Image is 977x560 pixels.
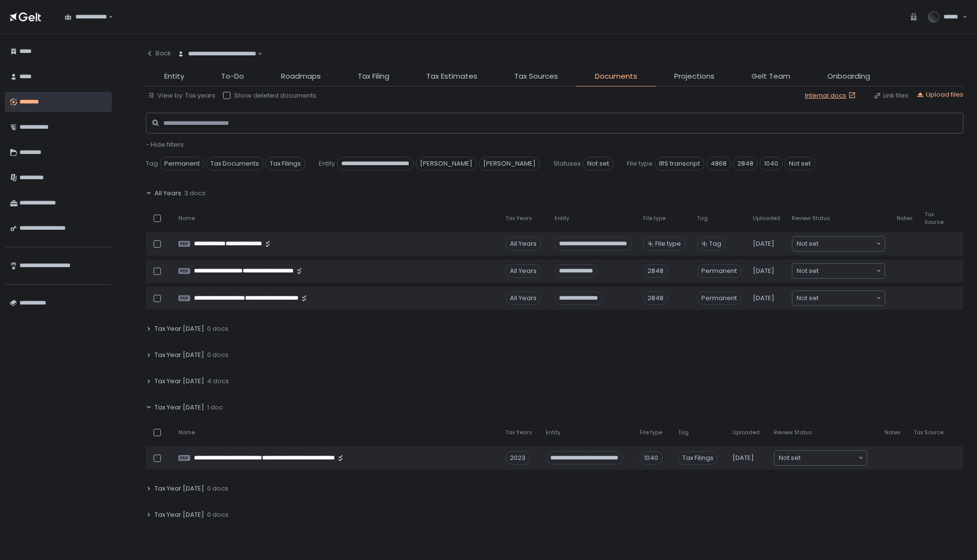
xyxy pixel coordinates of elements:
span: Tag [146,159,158,168]
span: [DATE] [753,294,774,303]
input: Search for option [107,12,107,22]
span: Entity [164,71,184,82]
span: Name [178,429,195,436]
span: Tax Estimates [426,71,477,82]
div: Search for option [792,264,885,278]
span: Entity [555,215,569,222]
div: 2848 [643,264,668,278]
span: 4 docs [207,377,229,386]
div: Search for option [58,7,113,27]
div: 2848 [643,291,668,305]
span: Tax Year [DATE] [155,484,204,493]
div: Search for option [774,451,867,465]
span: Entity [546,429,560,436]
span: File type [655,239,681,248]
span: 1 doc [207,403,223,412]
span: Not set [779,453,801,463]
span: 4868 [706,157,731,170]
span: [DATE] [753,267,774,275]
span: Not set [785,157,815,170]
input: Search for option [819,266,875,276]
span: Entity [319,159,335,168]
span: Tax Year [DATE] [155,377,204,386]
div: 1040 [640,451,663,465]
span: Permanent [697,291,741,305]
span: Review Status [792,215,830,222]
span: 0 docs [207,324,228,333]
span: [PERSON_NAME] [416,157,477,170]
button: Upload files [916,90,963,99]
span: Onboarding [827,71,870,82]
span: [PERSON_NAME] [479,157,540,170]
span: [DATE] [753,239,774,248]
span: Tax Years [506,215,532,222]
span: Tag [709,239,721,248]
span: Name [178,215,195,222]
span: Permanent [160,157,204,170]
span: All Years [155,189,181,198]
span: Review Status [774,429,812,436]
span: [DATE] [733,454,754,462]
span: Tax Year [DATE] [155,351,204,359]
span: Tax Filings [265,157,305,170]
span: Notes [885,429,901,436]
span: IRS transcript [655,157,704,170]
span: Tax Source [925,211,946,225]
span: File type [640,429,662,436]
span: 3 docs [184,189,206,198]
span: Statuses [554,159,581,168]
span: 0 docs [207,510,228,519]
div: Search for option [792,291,885,305]
input: Search for option [256,49,257,59]
span: 1040 [760,157,783,170]
input: Search for option [819,293,875,303]
span: To-Do [221,71,244,82]
span: Not set [583,157,613,170]
span: Not set [797,266,819,276]
span: Tax Filing [358,71,389,82]
div: All Years [506,264,541,278]
a: Internal docs [805,91,858,100]
span: 0 docs [207,351,228,359]
span: Tax Years [506,429,532,436]
span: Uploaded [753,215,780,222]
div: Search for option [171,44,262,64]
input: Search for option [801,453,857,463]
span: Not set [797,293,819,303]
button: View by: Tax years [148,91,215,100]
div: All Years [506,237,541,251]
span: Documents [595,71,637,82]
span: Gelt Team [751,71,790,82]
span: Tax Source [914,429,943,436]
span: - Hide filters [146,140,184,149]
span: File type [627,159,653,168]
span: Tag [697,215,708,222]
span: Not set [797,239,819,249]
span: Uploaded [733,429,760,436]
input: Search for option [819,239,875,249]
span: Tax Filings [678,451,718,465]
div: 2023 [506,451,530,465]
span: Tax Year [DATE] [155,510,204,519]
span: Tax Year [DATE] [155,403,204,412]
span: File type [643,215,665,222]
span: Projections [674,71,715,82]
button: - Hide filters [146,140,184,149]
button: Back [146,44,171,63]
span: Notes [897,215,913,222]
span: Tag [678,429,689,436]
span: 0 docs [207,484,228,493]
span: Permanent [697,264,741,278]
div: Back [146,49,171,58]
span: Tax Documents [206,157,263,170]
span: Tax Year [DATE] [155,324,204,333]
span: 2848 [733,157,758,170]
div: Search for option [792,237,885,251]
button: Link files [873,91,908,100]
span: Roadmaps [281,71,321,82]
div: All Years [506,291,541,305]
span: Tax Sources [514,71,558,82]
